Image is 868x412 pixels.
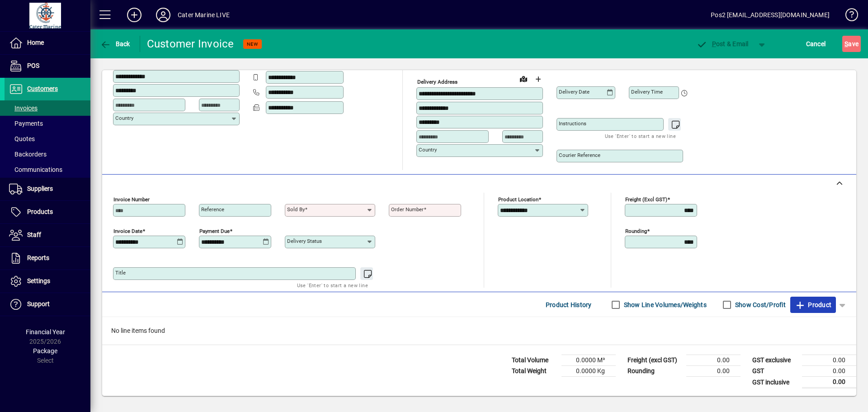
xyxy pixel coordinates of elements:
[802,377,856,388] td: 0.00
[561,366,616,377] td: 0.0000 Kg
[696,40,749,47] span: ost & Email
[5,100,90,116] a: Invoices
[27,62,39,69] span: POS
[5,116,90,131] a: Payments
[711,8,830,22] div: Pos2 [EMAIL_ADDRESS][DOMAIN_NAME]
[748,366,802,377] td: GST
[120,7,149,23] button: Add
[531,72,545,86] button: Choose address
[27,39,44,46] span: Home
[686,366,741,377] td: 0.00
[113,196,150,203] mat-label: Invoice number
[622,300,707,309] label: Show Line Volumes/Weights
[100,40,130,47] span: Back
[5,131,90,147] a: Quotes
[625,196,667,203] mat-label: Freight (excl GST)
[5,270,90,293] a: Settings
[113,228,142,234] mat-label: Invoice date
[90,36,140,52] app-page-header-button: Back
[802,355,856,366] td: 0.00
[5,224,90,246] a: Staff
[516,71,531,86] a: View on map
[559,89,590,95] mat-label: Delivery date
[507,355,561,366] td: Total Volume
[27,85,58,92] span: Customers
[149,7,178,23] button: Profile
[9,135,35,142] span: Quotes
[790,297,836,313] button: Product
[5,55,90,77] a: POS
[247,41,258,47] span: NEW
[27,185,53,192] span: Suppliers
[605,131,676,141] mat-hint: Use 'Enter' to start a new line
[27,254,49,261] span: Reports
[9,104,38,112] span: Invoices
[498,196,538,203] mat-label: Product location
[839,2,857,31] a: Knowledge Base
[178,8,230,22] div: Cater Marine LIVE
[733,300,786,309] label: Show Cost/Profit
[623,355,686,366] td: Freight (excl GST)
[507,366,561,377] td: Total Weight
[559,120,586,127] mat-label: Instructions
[5,32,90,54] a: Home
[802,366,856,377] td: 0.00
[199,228,230,234] mat-label: Payment due
[102,317,856,345] div: No line items found
[806,37,826,51] span: Cancel
[147,37,234,51] div: Customer Invoice
[9,151,47,158] span: Backorders
[287,206,305,213] mat-label: Sold by
[692,36,753,52] button: Post & Email
[623,366,686,377] td: Rounding
[5,162,90,177] a: Communications
[844,37,859,51] span: ave
[804,36,828,52] button: Cancel
[9,120,43,127] span: Payments
[625,228,647,234] mat-label: Rounding
[844,40,848,47] span: S
[748,355,802,366] td: GST exclusive
[5,247,90,270] a: Reports
[559,152,600,158] mat-label: Courier Reference
[748,377,802,388] td: GST inclusive
[5,293,90,316] a: Support
[631,89,663,95] mat-label: Delivery time
[391,206,424,213] mat-label: Order number
[686,355,741,366] td: 0.00
[842,36,861,52] button: Save
[26,328,65,336] span: Financial Year
[27,300,50,308] span: Support
[5,147,90,162] a: Backorders
[795,298,831,312] span: Product
[9,166,62,173] span: Communications
[561,355,616,366] td: 0.0000 M³
[27,231,41,238] span: Staff
[115,115,133,121] mat-label: Country
[542,297,595,313] button: Product History
[297,280,368,290] mat-hint: Use 'Enter' to start a new line
[712,40,716,47] span: P
[5,201,90,223] a: Products
[5,178,90,200] a: Suppliers
[27,277,50,284] span: Settings
[98,36,132,52] button: Back
[419,147,437,153] mat-label: Country
[201,206,224,213] mat-label: Reference
[546,298,592,312] span: Product History
[27,208,53,215] span: Products
[287,238,322,244] mat-label: Delivery status
[33,347,57,355] span: Package
[115,270,126,276] mat-label: Title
